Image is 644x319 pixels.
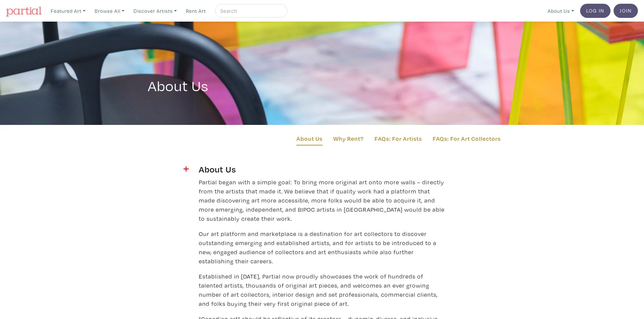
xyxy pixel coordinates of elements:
a: Log In [580,4,611,18]
a: Why Rent? [333,134,364,143]
a: About Us [545,4,577,18]
a: FAQs: For Artists [375,134,422,143]
img: plus.svg [184,166,189,171]
p: Our art platform and marketplace is a destination for art collectors to discover outstanding emer... [199,229,446,266]
a: Discover Artists [130,4,180,18]
a: Rent Art [183,4,209,18]
h4: About Us [199,164,446,175]
a: Featured Art [48,4,89,18]
p: Partial began with a simple goal: To bring more original art onto more walls – directly from the ... [199,178,446,223]
a: Join [614,4,638,18]
p: Established in [DATE], Partial now proudly showcases the work of hundreds of talented artists, th... [199,272,446,308]
a: Browse All [92,4,127,18]
a: FAQs: For Art Collectors [433,134,501,143]
a: About Us [296,134,323,145]
h1: About Us [148,58,497,95]
input: Search [220,7,281,15]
